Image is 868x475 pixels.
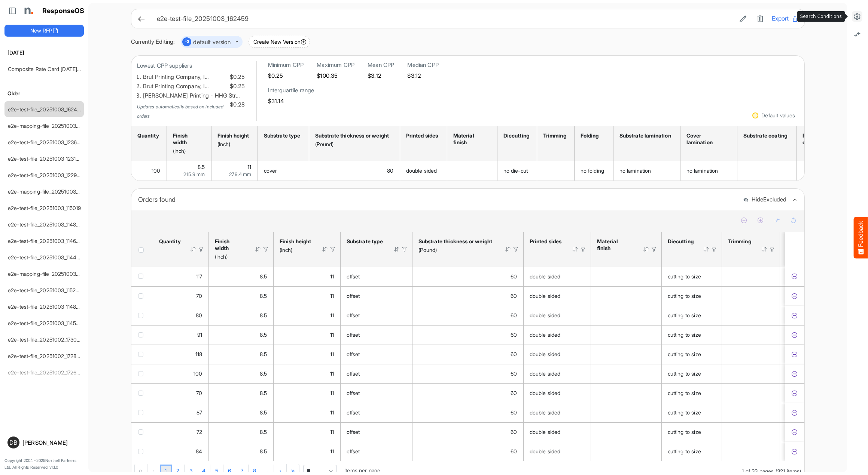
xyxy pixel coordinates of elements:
td: 11 is template cell Column Header httpsnorthellcomontologiesmapping-rulesmeasurementhasfinishsize... [211,161,258,181]
td: is template cell Column Header httpsnorthellcomontologiesmapping-rulesmanufacturinghassubstrateco... [737,161,797,181]
li: Brut Printing Company, I… [143,82,245,91]
td: checkbox [131,422,153,442]
button: Export [772,14,798,24]
div: Substrate thickness or weight [315,132,392,139]
td: is template cell Column Header httpsnorthellcomontologiesmapping-rulesmanufacturinghassubstratefi... [591,286,662,306]
td: cutting to size is template cell Column Header httpsnorthellcomontologiesmapping-rulesmanufacturi... [662,383,722,403]
span: 215.9 mm [183,171,205,177]
td: is template cell Column Header httpsnorthellcomontologiesmapping-rulesmanufacturinghastrimmingtype [722,364,780,383]
th: Header checkbox [131,232,153,267]
td: 72 is template cell Column Header httpsnorthellcomontologiesmapping-rulesorderhasquantity [153,422,209,442]
td: no folding is template cell Column Header httpsnorthellcomontologiesmapping-rulesmanufacturinghas... [575,161,613,181]
span: double sided [530,331,561,338]
td: 11 is template cell Column Header httpsnorthellcomontologiesmapping-rulesmeasurementhasfinishsize... [274,286,341,306]
td: 60 is template cell Column Header httpsnorthellcomontologiesmapping-rulesmaterialhasmaterialthick... [412,403,524,422]
td: cover is template cell Column Header httpsnorthellcomontologiesmapping-rulesmaterialhassubstratem... [258,161,309,181]
button: Exclude [791,312,798,319]
td: 60 is template cell Column Header httpsnorthellcomontologiesmapping-rulesmaterialhasmaterialthick... [412,442,524,461]
a: e2e-test-file_20251003_114427 [8,254,82,260]
td: is template cell Column Header httpsnorthellcomontologiesmapping-rulesmanufacturinghasfoldtype [780,345,832,364]
td: 80 is template cell Column Header httpsnorthellcomontologiesmapping-rulesmaterialhasmaterialthick... [309,161,400,181]
td: 8.5 is template cell Column Header httpsnorthellcomontologiesmapping-rulesmeasurementhasfinishsiz... [209,325,274,345]
span: 100 [194,370,202,377]
span: 80 [387,167,393,174]
a: e2e-test-file_20251003_114835 [8,303,82,310]
span: 60 [511,312,517,318]
span: 8.5 [260,351,267,357]
td: is template cell Column Header httpsnorthellcomontologiesmapping-rulesmanufacturinghastrimmingtype [722,306,780,325]
div: (Inch) [173,148,203,154]
h6: Mean CPP [368,61,394,69]
span: 11 [330,370,334,377]
td: double sided is template cell Column Header httpsnorthellcomontologiesmapping-rulesmanufacturingh... [524,286,591,306]
td: double sided is template cell Column Header httpsnorthellcomontologiesmapping-rulesmanufacturingh... [524,364,591,383]
div: Substrate thickness or weight [418,238,495,245]
div: Filter Icon [329,246,336,253]
h5: $0.25 [268,73,304,79]
div: Filter Icon [769,246,776,253]
span: cutting to size [668,331,701,338]
td: is template cell Column Header httpsnorthellcomontologiesmapping-rulesmanufacturinghastrimmingtype [722,325,780,345]
span: offset [347,293,360,299]
span: 8.5 [260,312,267,318]
button: Exclude [791,273,798,280]
td: cutting to size is template cell Column Header httpsnorthellcomontologiesmapping-rulesmanufacturi... [662,286,722,306]
td: 11 is template cell Column Header httpsnorthellcomontologiesmapping-rulesmeasurementhasfinishsize... [274,267,341,286]
td: 11 is template cell Column Header httpsnorthellcomontologiesmapping-rulesmeasurementhasfinishsize... [274,442,341,461]
td: 60 is template cell Column Header httpsnorthellcomontologiesmapping-rulesmaterialhasmaterialthick... [412,345,524,364]
td: 11 is template cell Column Header httpsnorthellcomontologiesmapping-rulesmeasurementhasfinishsize... [274,403,341,422]
td: 84 is template cell Column Header httpsnorthellcomontologiesmapping-rulesorderhasquantity [153,442,209,461]
div: Filter Icon [711,246,718,253]
td: is template cell Column Header httpsnorthellcomontologiesmapping-rulesmanufacturinghasfoldtype [780,325,832,345]
a: e2e-test-file_20251003_123640 [8,139,84,145]
div: Default values [761,113,795,118]
a: e2e-mapping-file_20251003_124057 [8,123,95,129]
h6: Maximum CPP [317,61,354,69]
button: Create New Version [249,36,310,48]
div: Finish width [215,238,245,252]
a: e2e-test-file_20251002_172858 [8,353,83,359]
td: 8.5 is template cell Column Header httpsnorthellcomontologiesmapping-rulesmeasurementhasfinishsiz... [209,403,274,422]
td: is template cell Column Header httpsnorthellcomontologiesmapping-rulesmanufacturinghassubstratefi... [591,364,662,383]
td: offset is template cell Column Header httpsnorthellcomontologiesmapping-rulesmaterialhassubstrate... [341,267,412,286]
span: 60 [511,331,517,338]
a: e2e-test-file_20251003_162459 [8,106,83,112]
div: Finish height [217,132,249,139]
td: is template cell Column Header httpsnorthellcomontologiesmapping-rulesmanufacturinghastrimmingtype [722,403,780,422]
td: checkbox [131,325,153,345]
div: Trimming [728,238,751,245]
td: cutting to size is template cell Column Header httpsnorthellcomontologiesmapping-rulesmanufacturi... [662,442,722,461]
a: e2e-test-file_20251003_114625 [8,238,82,244]
button: Exclude [791,428,798,436]
span: 118 [195,351,202,357]
td: is template cell Column Header httpsnorthellcomontologiesmapping-rulesmanufacturinghassubstratefi... [591,325,662,345]
td: checkbox [131,383,153,403]
td: 80 is template cell Column Header httpsnorthellcomontologiesmapping-rulesorderhasquantity [153,306,209,325]
span: offset [347,312,360,318]
div: (Pound) [315,141,392,148]
td: 11 is template cell Column Header httpsnorthellcomontologiesmapping-rulesmeasurementhasfinishsize... [274,422,341,442]
div: Folding [581,132,605,139]
td: d8be4899-f790-477e-bb53-7b7dce11848f is template cell Column Header [785,286,806,306]
span: $0.28 [228,100,245,110]
td: offset is template cell Column Header httpsnorthellcomontologiesmapping-rulesmaterialhassubstrate... [341,325,412,345]
td: 70 is template cell Column Header httpsnorthellcomontologiesmapping-rulesorderhasquantity [153,383,209,403]
td: 8.5 is template cell Column Header httpsnorthellcomontologiesmapping-rulesmeasurementhasfinishsiz... [209,306,274,325]
span: 279.4 mm [229,171,251,177]
td: offset is template cell Column Header httpsnorthellcomontologiesmapping-rulesmaterialhassubstrate... [341,286,412,306]
td: 60 is template cell Column Header httpsnorthellcomontologiesmapping-rulesmaterialhasmaterialthick... [412,364,524,383]
div: Filter Icon [580,246,587,253]
span: no folding [581,167,604,174]
div: Filter Icon [651,246,657,253]
div: Currently Editing: [131,37,175,47]
h5: $3.12 [368,73,394,79]
td: 100 is template cell Column Header httpsnorthellcomontologiesmapping-rulesorderhasquantity [131,161,167,181]
button: New RFP [4,25,84,37]
span: 60 [511,273,517,280]
td: 8.5 is template cell Column Header httpsnorthellcomontologiesmapping-rulesmeasurementhasfinishsiz... [209,383,274,403]
td: 8.5 is template cell Column Header httpsnorthellcomontologiesmapping-rulesmeasurementhasfinishsiz... [209,345,274,364]
div: Filter Icon [198,246,204,253]
div: Cover lamination [686,132,729,146]
td: double sided is template cell Column Header httpsnorthellcomontologiesmapping-rulesmanufacturingh... [524,383,591,403]
td: e0834d7c-7194-4ba3-898d-10af859d5092 is template cell Column Header [785,383,806,403]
